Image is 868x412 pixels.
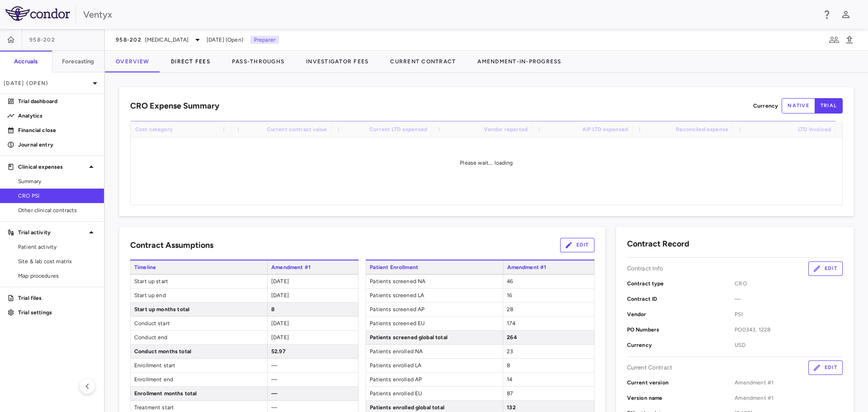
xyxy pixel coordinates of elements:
button: Pass-Throughs [221,51,295,72]
h6: Accruals [14,57,38,66]
span: Amendment #1 [503,260,594,274]
p: Financial close [18,126,97,134]
span: [MEDICAL_DATA] [145,36,189,44]
span: Patients screened global total [366,331,503,344]
button: Edit [808,261,843,276]
span: Enrollment months total [131,387,267,400]
span: — [271,376,277,383]
span: Patients screened NA [366,275,503,288]
p: Contract ID [627,295,735,303]
p: Currency [627,341,735,349]
p: Current version [627,379,735,387]
p: Contract type [627,279,735,288]
button: Edit [808,360,843,375]
span: — [271,390,277,397]
p: Trial files [18,294,97,302]
span: Amendment #1 [735,379,843,387]
span: — [271,362,277,369]
span: Conduct end [131,331,267,344]
span: 87 [507,390,513,397]
span: [DATE] [271,292,289,298]
span: 14 [507,376,512,383]
h6: Contract Record [627,238,689,250]
p: Trial activity [18,228,86,237]
span: USD [735,341,843,349]
span: Patients enrolled LA [366,359,503,372]
span: Patients screened AP [366,303,503,316]
span: [DATE] [271,278,289,284]
p: Currency [753,102,778,110]
button: Direct Fees [160,51,221,72]
span: Summary [18,177,97,185]
span: Amendment #1 [267,260,359,274]
span: Start up start [131,275,267,288]
span: PO0343, 1228 [735,326,843,334]
button: trial [815,98,843,114]
span: 8 [271,306,274,313]
span: 46 [507,278,513,284]
p: Preparer [250,36,279,44]
div: Ventyx [83,8,816,21]
span: Patients screened LA [366,289,503,302]
p: Version name [627,394,735,402]
span: Patients enrolled EU [366,387,503,400]
span: — [735,295,843,303]
button: native [782,98,815,114]
span: Patient Enrollment [366,260,503,274]
p: Clinical expenses [18,163,86,171]
span: Conduct months total [131,345,267,358]
span: Patients enrolled AP [366,373,503,386]
span: PSI [735,310,843,318]
span: 52.97 [271,348,286,355]
span: — [271,404,277,411]
p: Analytics [18,112,97,120]
span: Enrollment start [131,359,267,372]
button: Edit [560,238,594,252]
span: 958-202 [116,36,142,43]
span: Start up months total [131,303,267,316]
span: 958-202 [29,36,55,43]
h6: CRO Expense Summary [130,100,219,112]
span: 28 [507,306,513,313]
span: 8 [507,362,510,369]
span: 16 [507,292,512,298]
span: CRO PSI [18,192,97,200]
span: [DATE] [271,334,289,341]
h6: Forecasting [62,57,94,66]
span: Enrollment end [131,373,267,386]
img: logo-full-SnFGN8VE.png [5,6,70,21]
button: Current Contract [379,51,467,72]
span: 132 [507,404,515,411]
p: Contract Info [627,265,664,273]
span: Amendment #1 [735,394,843,402]
span: 174 [507,320,515,327]
span: [DATE] (Open) [207,36,243,44]
span: Site & lab cost matrix [18,257,97,265]
span: 23 [507,348,513,355]
span: Start up end [131,289,267,302]
span: Patient activity [18,243,97,251]
p: Journal entry [18,141,97,149]
button: Amendment-In-Progress [467,51,572,72]
button: Overview [105,51,160,72]
span: 264 [507,334,517,341]
span: Patients screened EU [366,317,503,330]
span: CRO [735,279,843,288]
p: Trial settings [18,308,97,317]
span: Patients enrolled NA [366,345,503,358]
span: Please wait... loading [460,160,513,166]
span: Conduct start [131,317,267,330]
h6: Contract Assumptions [130,239,213,251]
p: Current Contract [627,364,672,372]
span: Timeline [130,260,267,274]
p: Trial dashboard [18,97,97,105]
p: Vendor [627,310,735,318]
p: [DATE] (Open) [4,79,90,87]
span: Map procedures [18,272,97,280]
span: Other clinical contracts [18,206,97,214]
p: PO Numbers [627,326,735,334]
button: Investigator Fees [295,51,379,72]
span: [DATE] [271,320,289,327]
